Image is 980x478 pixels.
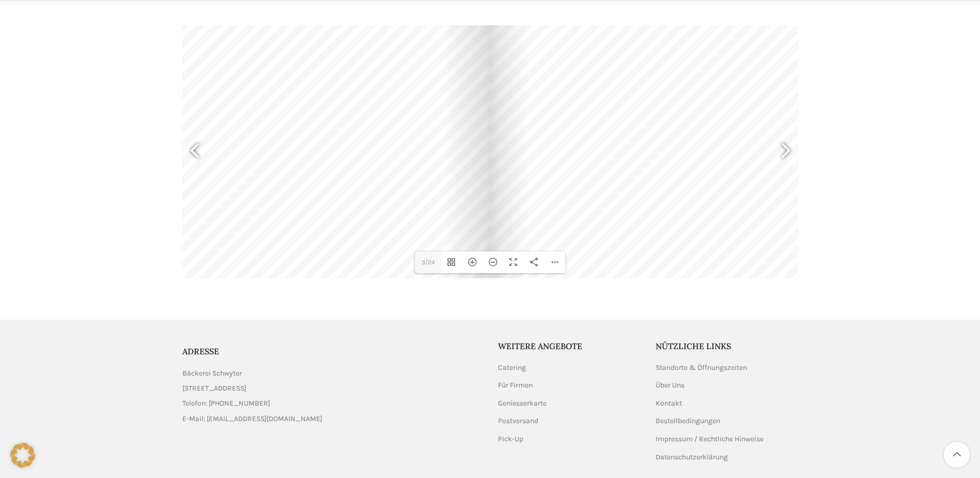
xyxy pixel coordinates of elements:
[498,398,548,409] a: Geniesserkarte
[498,380,534,391] a: Für Firmen
[656,380,686,391] a: Über Uns
[524,251,545,273] div: Teilen
[182,383,246,394] span: [STREET_ADDRESS]
[656,416,721,426] a: Bestellbedingungen
[498,416,539,426] a: Postversand
[182,368,242,379] span: Bäckerei Schwyter
[656,398,683,409] a: Kontakt
[483,251,503,273] div: Herauszoomen
[182,413,483,425] a: List item link
[182,346,219,356] span: ADRESSE
[415,251,442,273] label: 3/24
[503,251,524,273] div: Vollbild umschalten
[498,340,641,352] h5: Weitere Angebote
[498,434,524,444] a: Pick-Up
[462,251,483,273] div: Hereinzoomen
[182,126,208,178] div: Vorherige Seite
[182,398,483,409] a: List item link
[498,363,527,373] a: Catering
[656,363,748,373] a: Standorte & Öffnungszeiten
[944,442,970,468] a: Scroll to top button
[441,251,462,273] div: Vorschaubilder umschalten
[656,452,729,462] a: Datenschutzerklärung
[656,340,798,352] h5: Nützliche Links
[656,434,765,444] a: Impressum / Rechtliche Hinweise
[772,126,798,178] div: Nächste Seite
